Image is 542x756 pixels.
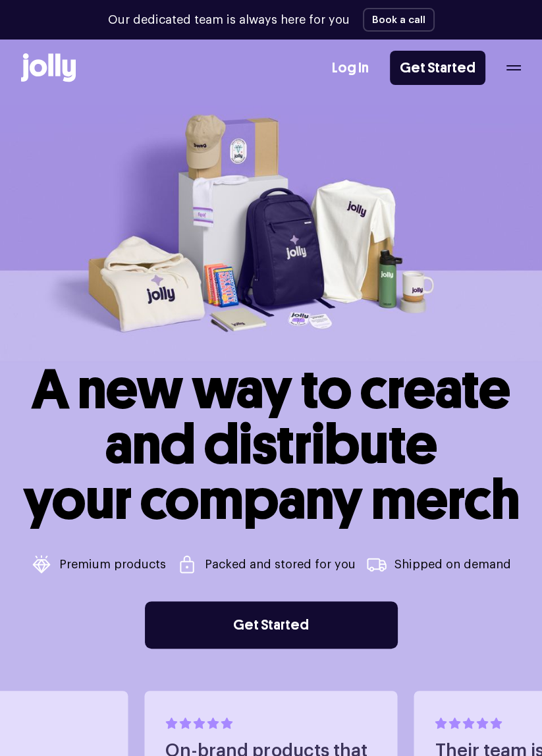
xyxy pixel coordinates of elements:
p: Premium products [59,558,166,570]
a: Get Started [145,601,398,649]
h1: A new way to create and distribute your company merch [21,362,521,527]
a: Log In [332,57,369,79]
a: Get Started [390,51,485,85]
p: Our dedicated team is always here for you [108,11,350,29]
p: Packed and stored for you [205,558,356,570]
p: Shipped on demand [394,558,511,570]
button: Book a call [363,8,435,32]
